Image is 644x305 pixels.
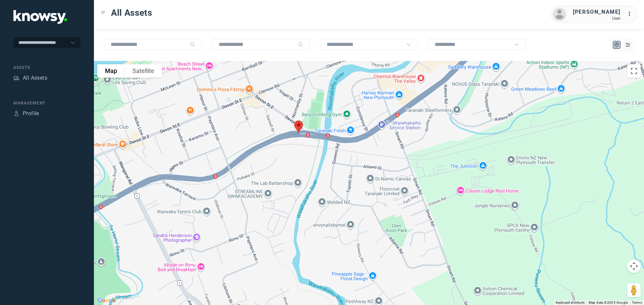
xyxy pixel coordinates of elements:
[125,64,162,78] button: Show satellite imagery
[190,42,195,47] div: Search
[573,16,621,21] div: User
[589,301,628,304] span: Map data ©2025 Google
[23,74,47,82] div: All Assets
[632,301,642,304] a: Terms (opens in new tab)
[13,74,47,82] a: AssetsAll Assets
[628,11,634,16] tspan: ...
[627,64,641,78] button: Toggle fullscreen view
[627,259,641,273] button: Map camera controls
[556,300,585,305] button: Keyboard shortcuts
[97,64,125,78] button: Show street map
[553,8,566,21] img: avatar.png
[573,8,621,16] div: [PERSON_NAME]
[96,296,118,305] img: Google
[13,109,39,118] a: ProfileProfile
[298,42,303,47] div: Search
[13,110,19,117] div: Profile
[96,296,118,305] a: Open this area in Google Maps (opens a new window)
[23,109,39,118] div: Profile
[627,10,635,19] div: :
[13,100,80,106] div: Management
[627,284,641,297] button: Drag Pegman onto the map to open Street View
[101,10,106,15] div: Toggle Menu
[627,10,635,18] div: :
[13,75,19,81] div: Assets
[614,42,620,48] div: Map
[625,42,631,48] div: List
[111,7,152,19] span: All Assets
[13,65,80,71] div: Assets
[13,10,67,24] img: Application Logo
